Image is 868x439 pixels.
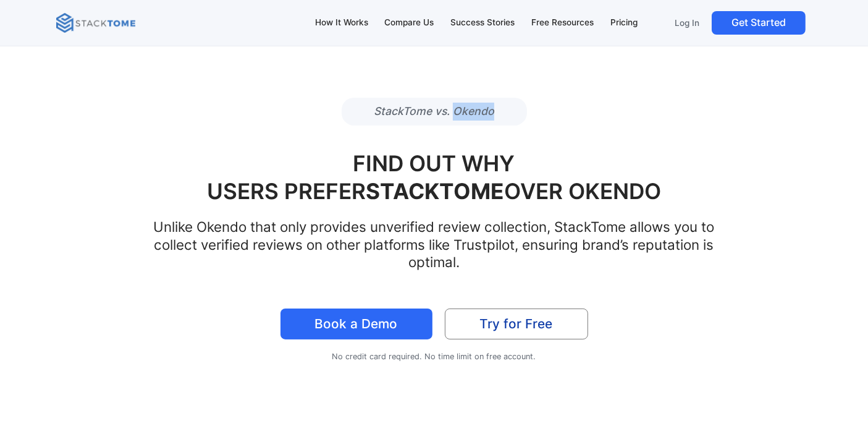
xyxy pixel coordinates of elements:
[604,10,643,36] a: Pricing
[280,309,432,339] a: Book a Demo
[143,150,725,206] h1: FIND OUT WHY USERS PREFER OVER OKENDO
[360,98,508,126] p: StackTome vs. Okendo
[445,309,588,339] a: Try for Free
[366,178,504,205] strong: STACKTOME
[379,10,440,36] a: Compare Us
[309,10,374,36] a: How It Works
[675,17,700,28] p: Log In
[531,16,594,30] div: Free Resources
[450,16,515,30] div: Success Stories
[526,10,600,36] a: Free Resources
[712,11,806,35] a: Get Started
[610,16,638,30] div: Pricing
[143,218,725,271] h1: Unlike Okendo that only provides unverified review collection, StackTome allows you to collect ve...
[385,16,434,30] div: Compare Us
[445,10,521,36] a: Success Stories
[56,352,812,362] div: No credit card required. No time limit on free account.
[315,16,368,30] div: How It Works
[668,11,707,35] a: Log In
